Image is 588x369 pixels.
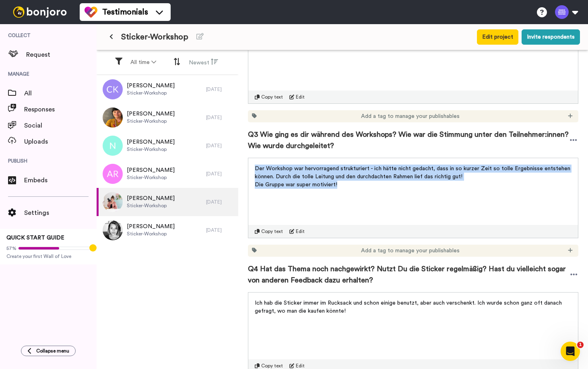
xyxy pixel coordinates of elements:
[561,342,580,361] iframe: Intercom live chat
[6,253,90,260] span: Create your first Wall of Love
[127,82,175,90] span: [PERSON_NAME]
[97,132,238,160] a: [PERSON_NAME]Sticker-Workshop[DATE]
[255,300,563,314] span: Ich hab die Sticker immer im Rucksack und schon einige benutzt, aber auch verschenkt. Ich wurde s...
[103,79,123,99] img: ck.png
[103,220,123,240] img: 35b474a5-f471-4f76-8f60-b3ee18e6d529.jpeg
[6,245,17,251] span: 57%
[127,138,175,146] span: [PERSON_NAME]
[126,55,161,70] button: All time
[10,6,70,18] img: bj-logo-header-white.svg
[24,121,97,130] span: Social
[206,227,234,233] div: [DATE]
[127,118,175,124] span: Sticker-Workshop
[477,29,518,45] button: Edit project
[127,223,175,231] span: [PERSON_NAME]
[255,166,572,179] span: Der Workshop war hervorragend strukturiert - ich hätte nicht gedacht, dass in so kurzer Zeit so t...
[206,199,234,205] div: [DATE]
[127,146,175,153] span: Sticker-Workshop
[36,348,69,354] span: Collapse menu
[24,89,97,98] span: All
[248,129,569,151] span: Q3 Wie ging es dir während des Workshops? Wie war die Stimmung unter den Teilnehmer:innen? Wie wu...
[361,247,460,255] span: Add a tag to manage your publishables
[26,50,97,60] span: Request
[206,86,234,93] div: [DATE]
[296,228,305,235] span: Edit
[206,171,234,177] div: [DATE]
[127,202,175,209] span: Sticker-Workshop
[127,166,175,174] span: [PERSON_NAME]
[206,114,234,121] div: [DATE]
[24,175,97,185] span: Embeds
[522,29,580,45] button: Invite respondents
[97,103,238,132] a: [PERSON_NAME]Sticker-Workshop[DATE]
[261,94,283,100] span: Copy text
[296,363,305,369] span: Edit
[255,182,337,188] span: Die Gruppe war super motiviert!
[127,194,175,202] span: [PERSON_NAME]
[577,342,584,348] span: 1
[121,31,188,43] span: Sticker-Workshop
[127,110,175,118] span: [PERSON_NAME]
[103,192,123,212] img: 39e575c6-8e99-4353-a072-0ef14d88386f.jpeg
[261,363,283,369] span: Copy text
[103,136,123,156] img: n.png
[296,94,305,100] span: Edit
[6,235,64,241] span: QUICK START GUIDE
[127,231,175,237] span: Sticker-Workshop
[206,142,234,149] div: [DATE]
[103,164,123,184] img: ar.png
[21,346,76,356] button: Collapse menu
[97,216,238,244] a: [PERSON_NAME]Sticker-Workshop[DATE]
[103,107,123,128] img: 299096ce-1d63-416f-ac4c-a717b84c3bc4.jpeg
[248,263,569,286] span: Q4 Hat das Thema noch nachgewirkt? Nutzt Du die Sticker regelmäßig? Hast du vielleicht sogar von ...
[24,208,97,218] span: Settings
[102,6,148,18] span: Testimonials
[127,174,175,181] span: Sticker-Workshop
[127,90,175,96] span: Sticker-Workshop
[184,55,223,70] button: Newest
[97,188,238,216] a: [PERSON_NAME]Sticker-Workshop[DATE]
[24,137,97,146] span: Uploads
[361,112,460,120] span: Add a tag to manage your publishables
[89,244,97,251] div: Tooltip anchor
[24,105,97,114] span: Responses
[97,75,238,103] a: [PERSON_NAME]Sticker-Workshop[DATE]
[85,6,97,19] img: tm-color.svg
[97,160,238,188] a: [PERSON_NAME]Sticker-Workshop[DATE]
[261,228,283,235] span: Copy text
